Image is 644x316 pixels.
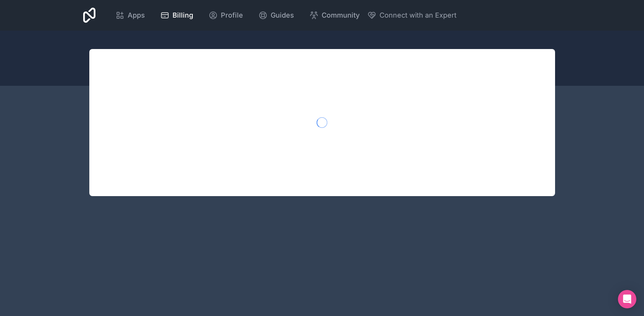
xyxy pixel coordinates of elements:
[322,10,360,21] span: Community
[172,10,193,21] span: Billing
[221,10,243,21] span: Profile
[154,7,199,24] a: Billing
[128,10,145,21] span: Apps
[252,7,300,24] a: Guides
[618,290,636,308] div: Open Intercom Messenger
[109,7,151,24] a: Apps
[303,7,366,24] a: Community
[379,10,457,21] span: Connect with an Expert
[271,10,294,21] span: Guides
[367,10,457,21] button: Connect with an Expert
[202,7,249,24] a: Profile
